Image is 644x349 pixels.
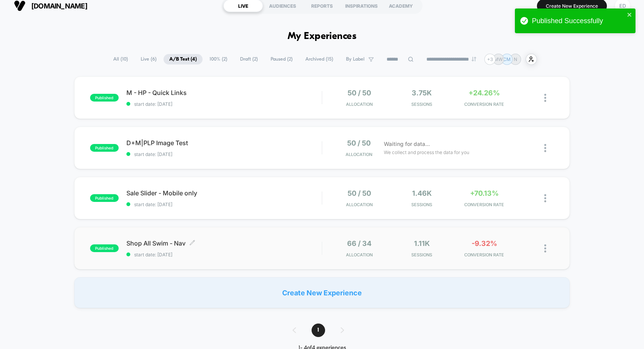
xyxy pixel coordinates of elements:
span: Allocation [346,202,373,207]
span: Sale Slider - Mobile only [126,189,322,197]
span: Paused ( 2 ) [265,54,298,64]
span: start date: [DATE] [126,252,322,258]
span: CONVERSION RATE [455,252,514,258]
span: 66 / 34 [347,239,371,247]
p: MW [494,56,503,62]
span: published [90,144,119,152]
span: A/B Test ( 4 ) [164,54,203,64]
span: Sessions [392,202,451,207]
span: Allocation [346,152,372,157]
span: By Label [346,56,365,62]
p: CM [503,56,511,62]
img: close [544,194,546,202]
img: close [544,144,546,152]
span: start date: [DATE] [126,151,322,157]
span: 1.46k [412,189,432,197]
span: start date: [DATE] [126,202,322,207]
span: Archived ( 15 ) [300,54,339,64]
p: N [514,56,517,62]
span: +70.13% [470,189,499,197]
span: CONVERSION RATE [455,102,514,107]
span: M - HP - Quick Links [126,89,322,97]
span: Draft ( 2 ) [234,54,264,64]
span: published [90,244,119,252]
img: close [544,94,546,102]
span: 1 [312,324,325,337]
div: + 3 [484,54,496,65]
span: published [90,94,119,102]
div: Published Successfully [532,17,625,25]
span: Sessions [392,252,451,258]
img: close [544,244,546,252]
span: All ( 10 ) [107,54,134,64]
span: 3.75k [412,89,432,97]
span: [DOMAIN_NAME] [31,2,87,10]
span: Allocation [346,102,373,107]
span: start date: [DATE] [126,101,322,107]
span: 50 / 50 [348,189,371,197]
h1: My Experiences [288,31,357,42]
span: 50 / 50 [347,139,371,147]
span: 50 / 50 [348,89,371,97]
span: Allocation [346,252,373,258]
span: CONVERSION RATE [455,202,514,207]
span: 1.11k [414,239,430,247]
span: We collect and process the data for you [384,149,469,156]
span: Waiting for data... [384,140,430,148]
span: 100% ( 2 ) [204,54,233,64]
span: +24.26% [469,89,500,97]
span: -9.32% [472,239,497,247]
span: D+M|PLP Image Test [126,139,322,147]
span: Sessions [392,102,451,107]
img: end [472,57,476,61]
div: Create New Experience [74,277,570,308]
button: close [627,12,632,19]
span: Live ( 6 ) [135,54,162,64]
span: Shop All Swim - Nav [126,239,322,247]
span: published [90,194,119,202]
